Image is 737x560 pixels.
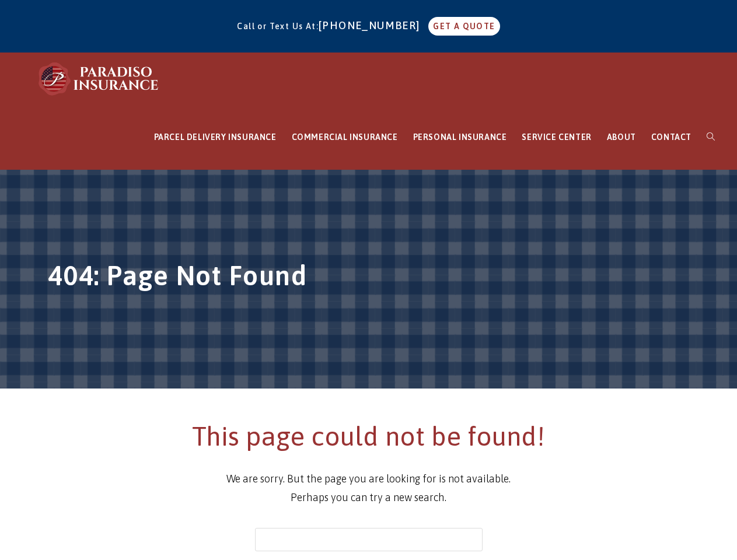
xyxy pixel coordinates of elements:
a: CONTACT [644,105,699,170]
a: GET A QUOTE [428,17,500,36]
a: SERVICE CENTER [514,105,599,170]
span: SERVICE CENTER [522,132,591,142]
a: PERSONAL INSURANCE [406,105,515,170]
span: ABOUT [607,132,636,142]
span: Call or Text Us At: [237,22,319,31]
h1: 404: Page Not Found [48,257,690,300]
h2: This page could not be found! [48,418,690,455]
span: CONTACT [651,132,691,142]
input: Insert search query [255,528,483,551]
span: COMMERCIAL INSURANCE [292,132,398,142]
a: PARCEL DELIVERY INSURANCE [146,105,284,170]
form: Search this website [255,528,483,551]
span: PARCEL DELIVERY INSURANCE [154,132,277,142]
p: We are sorry. But the page you are looking for is not available. Perhaps you can try a new search. [48,470,690,508]
a: [PHONE_NUMBER] [319,19,426,32]
a: ABOUT [599,105,644,170]
img: Paradiso Insurance [35,61,163,96]
a: COMMERCIAL INSURANCE [284,105,406,170]
span: PERSONAL INSURANCE [413,132,507,142]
